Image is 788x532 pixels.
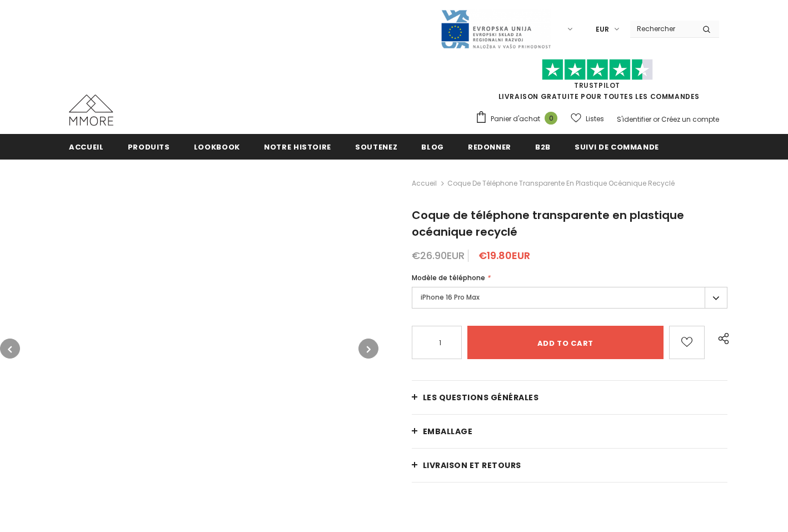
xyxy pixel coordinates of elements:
[128,142,170,152] span: Produits
[542,59,653,81] img: Faites confiance aux étoiles pilotes
[535,134,551,159] a: B2B
[468,142,511,152] span: Redonner
[617,115,651,124] a: S'identifier
[475,111,563,127] a: Panier d'achat 0
[586,113,604,125] span: Listes
[596,24,609,35] span: EUR
[468,134,511,159] a: Redonner
[69,142,104,152] span: Accueil
[467,326,664,359] input: Add to cart
[355,134,397,159] a: soutenez
[661,115,719,124] a: Créez un compte
[412,177,437,190] a: Accueil
[423,460,521,471] span: Livraison et retours
[264,134,331,159] a: Notre histoire
[412,381,727,414] a: Les questions générales
[194,134,240,159] a: Lookbook
[447,177,675,190] span: Coque de téléphone transparente en plastique océanique recyclé
[412,449,727,482] a: Livraison et retours
[412,248,465,262] span: €26.90EUR
[128,134,170,159] a: Produits
[412,273,485,282] span: Modèle de téléphone
[491,113,540,125] span: Panier d'achat
[653,115,660,124] span: or
[575,142,659,152] span: Suivi de commande
[535,142,551,152] span: B2B
[440,24,551,33] a: Javni Razpis
[412,207,684,240] span: Coque de téléphone transparente en plastique océanique recyclé
[440,9,551,49] img: Javni Razpis
[421,134,444,159] a: Blog
[412,415,727,448] a: EMBALLAGE
[475,64,719,101] span: LIVRAISON GRATUITE POUR TOUTES LES COMMANDES
[355,142,397,152] span: soutenez
[423,426,473,437] span: EMBALLAGE
[630,21,694,37] input: Search Site
[69,95,113,126] img: Cas MMORE
[423,392,539,403] span: Les questions générales
[571,109,604,128] a: Listes
[574,81,620,90] a: TrustPilot
[575,134,659,159] a: Suivi de commande
[69,134,104,159] a: Accueil
[264,142,331,152] span: Notre histoire
[545,112,557,125] span: 0
[421,142,444,152] span: Blog
[412,287,727,309] label: iPhone 16 Pro Max
[478,248,530,262] span: €19.80EUR
[194,142,240,152] span: Lookbook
